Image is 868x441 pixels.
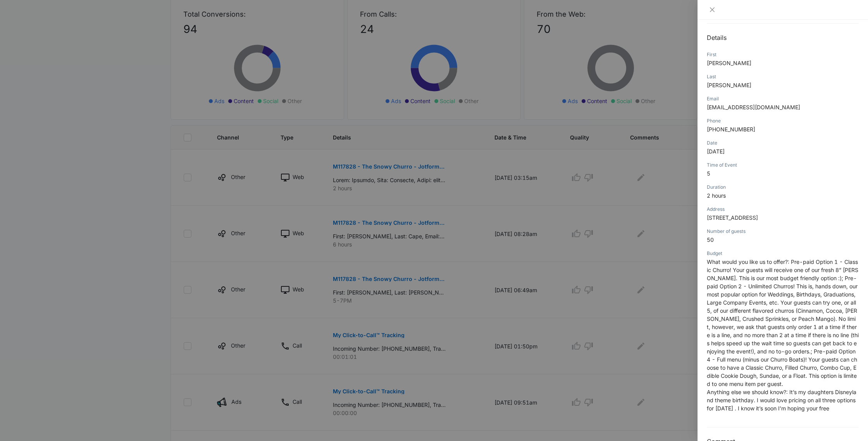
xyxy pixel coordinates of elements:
[707,82,751,88] span: [PERSON_NAME]
[707,73,859,80] div: Last
[707,104,800,110] span: [EMAIL_ADDRESS][DOMAIN_NAME]
[707,60,751,66] span: [PERSON_NAME]
[707,389,856,412] span: Anything else we should know?: It’s my daughters Disneyland theme birthday. I would love pricing ...
[707,236,714,243] span: 50
[707,258,859,387] span: What would you like us to offer?: Pre-paid Option 1 - Classic Churro! Your guests will receive on...
[707,6,718,13] button: Close
[707,170,710,177] span: 5
[707,228,859,235] div: Number of guests
[707,250,859,257] div: Budget
[707,95,859,102] div: Email
[707,214,758,221] span: [STREET_ADDRESS]
[707,162,859,169] div: Time of Event
[707,117,859,124] div: Phone
[707,192,726,199] span: 2 hours
[707,148,725,155] span: [DATE]
[707,184,859,191] div: Duration
[707,206,859,213] div: Address
[709,7,715,13] span: close
[707,33,859,42] h2: Details
[707,140,859,146] div: Date
[707,126,755,133] span: [PHONE_NUMBER]
[707,51,859,58] div: First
